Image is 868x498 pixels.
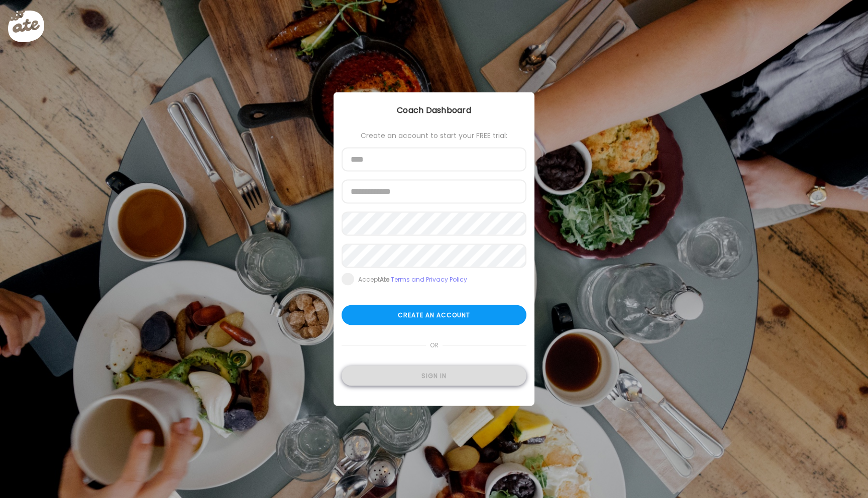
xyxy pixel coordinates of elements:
[426,335,443,355] span: or
[342,366,526,386] div: Sign in
[342,132,526,140] div: Create an account to start your FREE trial:
[380,275,389,284] b: Ate
[358,276,467,284] div: Accept
[342,305,526,325] div: Create an account
[391,275,467,284] a: Terms and Privacy Policy
[334,104,534,116] div: Coach Dashboard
